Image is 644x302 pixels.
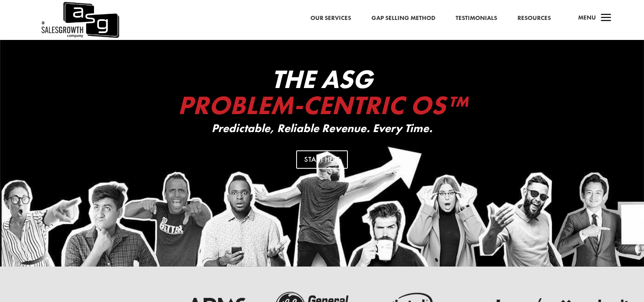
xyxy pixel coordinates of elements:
[310,13,351,24] a: Our Services
[178,88,467,122] span: Problem-Centric OS™
[598,10,614,26] span: a
[159,66,485,122] h2: The ASG
[517,13,551,24] a: Resources
[296,150,348,169] a: Start Here
[371,13,435,24] a: Gap Selling Method
[159,122,485,135] p: Predictable, Reliable Revenue. Every Time.
[456,13,497,24] a: Testimonials
[578,13,596,22] span: Menu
